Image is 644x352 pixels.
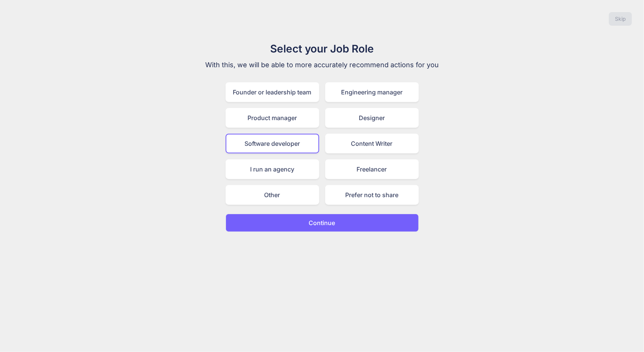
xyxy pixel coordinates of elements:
[325,82,419,102] div: Engineering manager
[226,185,319,205] div: Other
[325,159,419,179] div: Freelancer
[309,218,335,227] p: Continue
[195,41,449,57] h1: Select your Job Role
[325,108,419,128] div: Designer
[195,60,449,70] p: With this, we will be able to more accurately recommend actions for you
[226,108,319,128] div: Product manager
[226,159,319,179] div: I run an agency
[325,185,419,205] div: Prefer not to share
[325,134,419,153] div: Content Writer
[226,134,319,153] div: Software developer
[226,82,319,102] div: Founder or leadership team
[226,214,419,232] button: Continue
[609,12,632,26] button: Skip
